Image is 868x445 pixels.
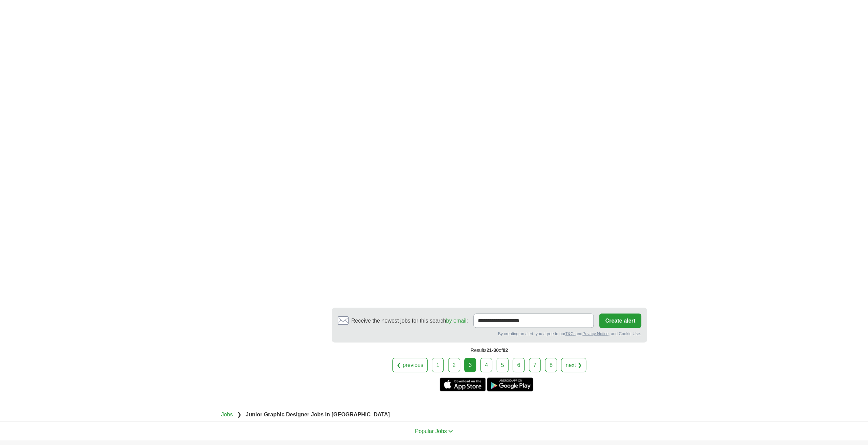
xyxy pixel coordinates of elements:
[415,428,447,434] span: Popular Jobs
[446,317,467,323] a: by email
[440,377,486,391] a: Get the iPhone app
[561,358,586,372] a: next ❯
[486,347,499,353] span: 21-30
[582,331,608,336] a: Privacy Notice
[448,358,460,372] a: 2
[464,358,476,372] div: 3
[338,330,641,337] div: By creating an alert, you agree to our and , and Cookie Use.
[497,358,509,372] a: 5
[448,430,453,433] img: toggle icon
[545,358,557,372] a: 8
[529,358,541,372] a: 7
[432,358,444,372] a: 1
[246,411,390,417] strong: Junior Graphic Designer Jobs in [GEOGRAPHIC_DATA]
[599,313,641,328] button: Create alert
[565,331,575,336] a: T&Cs
[487,377,533,391] a: Get the Android app
[351,316,468,325] span: Receive the newest jobs for this search :
[513,358,525,372] a: 6
[237,411,241,417] span: ❯
[392,358,428,372] a: ❮ previous
[221,411,233,417] a: Jobs
[332,342,647,358] div: Results of
[480,358,492,372] a: 4
[503,347,508,353] span: 82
